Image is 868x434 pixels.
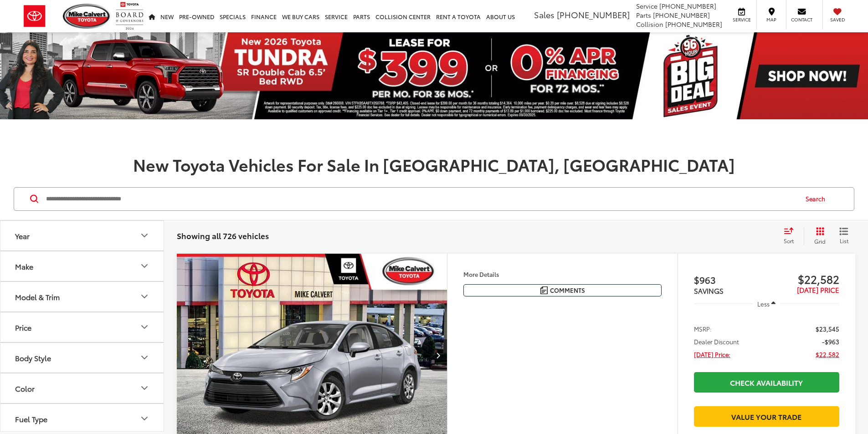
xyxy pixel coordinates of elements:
[636,20,663,29] span: Collision
[139,352,150,363] div: Body Style
[804,227,832,245] button: Grid View
[659,1,716,10] span: [PHONE_NUMBER]
[753,296,781,312] button: Less
[557,9,630,20] span: [PHONE_NUMBER]
[15,414,47,423] div: Fuel Type
[731,16,752,23] span: Service
[0,373,164,403] button: ColorColor
[797,188,838,210] button: Search
[463,271,662,277] h4: More Details
[45,188,797,210] input: Search by Make, Model, or Keyword
[139,322,150,332] div: Price
[636,10,651,20] span: Parts
[822,337,839,346] span: -$963
[0,251,164,281] button: MakeMake
[757,300,770,308] span: Less
[15,384,35,393] div: Color
[694,286,724,296] span: SAVINGS
[814,237,826,245] span: Grid
[0,312,164,342] button: PricePrice
[791,16,812,23] span: Contact
[694,273,767,286] span: $963
[694,350,730,359] span: [DATE] Price:
[0,404,164,434] button: Fuel TypeFuel Type
[139,413,150,424] div: Fuel Type
[816,350,839,359] span: $22,582
[63,4,111,29] img: Mike Calvert Toyota
[665,20,722,29] span: [PHONE_NUMBER]
[653,10,710,20] span: [PHONE_NUMBER]
[15,353,51,362] div: Body Style
[832,227,855,245] button: List View
[779,227,804,245] button: Select sort value
[694,337,739,346] span: Dealer Discount
[839,237,848,245] span: List
[177,230,269,241] span: Showing all 726 vehicles
[694,372,839,393] a: Check Availability
[534,9,555,20] span: Sales
[694,406,839,427] a: Value Your Trade
[816,324,839,333] span: $23,545
[797,285,839,295] span: [DATE] PRICE
[540,286,548,294] img: Comments
[139,383,150,393] div: Color
[139,230,150,241] div: Year
[463,284,662,296] button: Comments
[15,262,33,271] div: Make
[15,323,31,332] div: Price
[139,291,150,302] div: Model & Trim
[766,272,839,286] span: $22,582
[15,292,60,301] div: Model & Trim
[694,324,712,333] span: MSRP:
[429,339,447,371] button: Next image
[827,16,847,23] span: Saved
[550,286,585,295] span: Comments
[636,1,657,10] span: Service
[0,282,164,311] button: Model & TrimModel & Trim
[139,260,150,271] div: Make
[784,237,794,245] span: Sort
[0,343,164,373] button: Body StyleBody Style
[0,221,164,250] button: YearYear
[15,231,30,240] div: Year
[761,16,781,23] span: Map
